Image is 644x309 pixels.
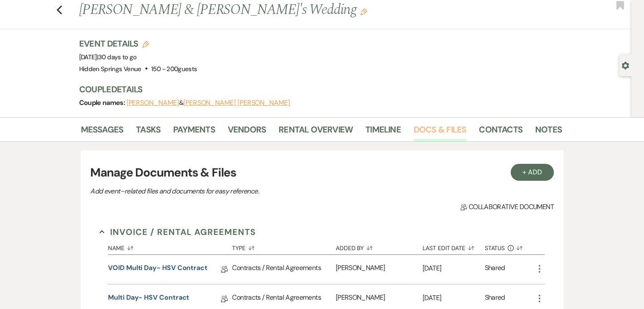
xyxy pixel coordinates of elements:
button: Name [108,238,232,254]
span: 150 - 200 guests [151,65,197,73]
button: Open lead details [622,61,629,69]
span: & [127,99,290,107]
a: Notes [535,123,562,141]
span: | [97,53,137,61]
button: [PERSON_NAME] [127,99,179,106]
a: Vendors [228,123,266,141]
div: Shared [485,263,505,276]
p: Add event–related files and documents for easy reference. [90,186,387,197]
button: Last Edit Date [423,238,485,254]
a: Docs & Files [414,123,466,141]
button: + Add [511,164,554,181]
div: [PERSON_NAME] [336,255,423,284]
a: Payments [173,123,215,141]
h3: Event Details [79,38,197,50]
span: [DATE] [79,53,137,61]
span: 30 days to go [98,53,137,61]
a: Multi Day- HSV Contract [108,292,189,306]
button: Type [232,238,335,254]
button: Invoice / Rental Agreements [100,226,256,238]
div: Contracts / Rental Agreements [232,255,335,284]
a: Messages [81,123,124,141]
a: VOID Multi Day- HSV Contract [108,263,207,276]
button: Status [485,238,534,254]
a: Rental Overview [279,123,353,141]
button: Added By [336,238,423,254]
button: [PERSON_NAME] [PERSON_NAME] [183,99,290,106]
div: Shared [485,292,505,306]
button: Edit [360,8,367,15]
span: Couple names: [79,98,127,107]
a: Timeline [365,123,401,141]
span: Hidden Springs Venue [79,65,141,73]
span: Status [485,245,505,251]
p: [DATE] [423,263,485,274]
a: Contacts [479,123,522,141]
span: Collaborative document [460,202,553,212]
a: Tasks [136,123,160,141]
h3: Manage Documents & Files [90,164,553,182]
h3: Couple Details [79,83,553,95]
p: [DATE] [423,292,485,303]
